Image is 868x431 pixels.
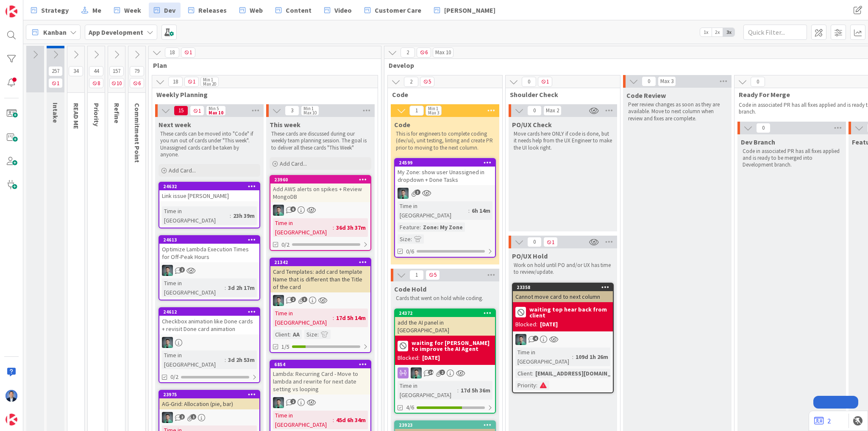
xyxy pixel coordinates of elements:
span: Week [124,5,141,15]
span: Plan [153,61,370,70]
span: Releases [198,5,227,15]
a: [PERSON_NAME] [429,3,501,18]
div: 23358 [513,284,613,291]
div: Zone: My Zone [421,222,465,232]
div: Time in [GEOGRAPHIC_DATA] [515,348,572,366]
span: 3 [302,297,307,302]
span: Shoulder Check [510,90,609,99]
span: 15 [174,106,188,116]
div: VP [159,412,259,423]
span: 1/5 [281,342,289,351]
p: These cards are discussed during our weekly team planning session. The goal is to deliver all the... [271,131,370,151]
span: Add Card... [280,160,307,167]
span: Dev [164,5,175,15]
span: 6 [417,47,431,58]
span: 6 [130,78,144,88]
span: 4 [533,336,538,341]
div: Optimize Lambda Execution Times for Off-Peak Hours [159,244,259,262]
span: 44 [89,66,103,76]
a: 24372add the AI panel in [GEOGRAPHIC_DATA]waiting for [PERSON_NAME] to improve the AI AgentBlocke... [394,309,496,414]
div: [DATE] [422,353,440,362]
div: Max 10 [435,50,451,55]
span: Code [392,90,492,99]
a: 2 [814,416,831,426]
div: [DATE] [540,320,558,329]
div: 24372add the AI panel in [GEOGRAPHIC_DATA] [395,309,495,336]
span: 1 [184,77,199,87]
div: 109d 1h 26m [573,352,610,361]
a: 23960Add AWS alerts on spikes + Review MongoDBVPTime in [GEOGRAPHIC_DATA]:36d 3h 37m0/2 [270,175,371,251]
div: 6854 [274,361,370,367]
div: 24613 [159,236,259,244]
div: 3d 2h 53m [226,355,257,364]
span: 2 [290,399,296,404]
div: Min 1 [428,106,438,111]
div: Time in [GEOGRAPHIC_DATA] [162,350,225,369]
div: Max 3 [428,111,439,115]
div: 23358Cannot move card to next column [513,284,613,302]
div: Priority [515,381,536,390]
div: 23960Add AWS alerts on spikes + Review MongoDB [270,176,370,202]
div: My Zone: show user Unassigned in dropdown + Done Tasks [395,167,495,185]
span: 10 [109,78,124,88]
a: Me [76,3,106,18]
div: VP [513,334,613,345]
div: 6854 [270,361,370,368]
div: 23960 [274,177,370,183]
span: 0 [527,106,542,116]
div: Link issue [PERSON_NAME] [159,190,259,201]
div: [EMAIL_ADDRESS][DOMAIN_NAME] [533,369,630,378]
span: Priority [92,103,101,126]
div: VP [395,367,495,378]
img: VP [398,188,409,199]
div: Lambda: Recurring Card - Move to lambda and rewrite for next date setting vs looping [270,368,370,395]
a: Web [234,3,268,18]
a: 24599My Zone: show user Unassigned in dropdown + Done TasksVPTime in [GEOGRAPHIC_DATA]:6h 14mFeat... [394,158,496,258]
span: 2 [179,267,185,273]
span: This week [270,120,300,129]
span: 2 [290,297,296,302]
span: Video [334,5,352,15]
span: Web [250,5,263,15]
span: 14 [428,370,434,375]
div: 36d 3h 37m [334,223,368,232]
a: Strategy [26,3,74,18]
div: Client [273,330,289,339]
div: Feature [398,222,420,232]
span: 2 [440,370,445,375]
span: : [420,222,421,232]
span: : [225,355,226,364]
span: 3 [285,106,299,116]
div: 24612 [159,308,259,316]
div: Checkbox animation like Done cards + revisit Done card animation [159,316,259,334]
div: Time in [GEOGRAPHIC_DATA] [162,278,225,297]
div: 24632 [163,184,259,189]
img: VP [162,337,173,348]
img: Visit kanbanzone.com [6,6,17,17]
span: 2 [401,47,415,58]
span: Dev Branch [741,138,775,146]
span: Next week [159,120,191,129]
span: 0 [642,76,656,86]
div: 24372 [399,310,495,316]
span: 6 [290,206,296,212]
div: 3d 2h 17m [226,283,257,292]
span: 0/6 [406,247,414,256]
p: Work on hold until PO and/or UX has time to review/update. [514,262,612,276]
span: 4/6 [406,403,414,412]
b: waiting for [PERSON_NAME] to improve the AI Agent [412,340,492,352]
div: Cannot move card to next column [513,291,613,302]
span: : [317,330,319,339]
span: 1 [48,78,63,88]
div: 24599 [399,160,495,166]
div: Min 5 [209,106,219,111]
div: 23960 [270,176,370,184]
div: Time in [GEOGRAPHIC_DATA] [398,381,457,400]
div: 24612 [163,309,259,315]
a: Customer Care [359,3,426,18]
span: 79 [130,66,144,76]
span: Weekly Planning [156,90,367,99]
a: 23358Cannot move card to next columnwaiting top hear back from clientBlocked:[DATE]VPTime in [GEO... [512,283,614,393]
div: 21342Card Templates: add card template Name that is different than the Title of the card [270,259,370,292]
img: avatar [6,414,17,425]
